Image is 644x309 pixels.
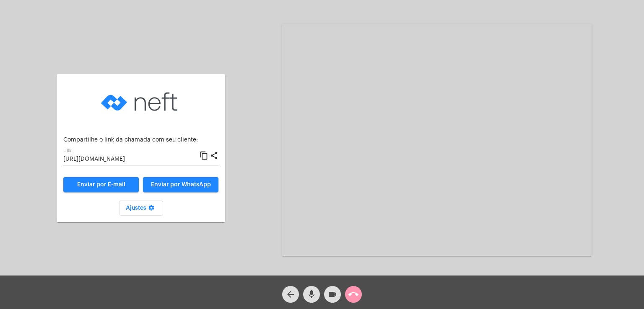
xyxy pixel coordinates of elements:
mat-icon: content_copy [200,151,208,161]
mat-icon: call_end [348,289,358,299]
p: Compartilhe o link da chamada com seu cliente: [63,137,218,143]
span: Enviar por WhatsApp [151,182,211,188]
span: Ajustes [126,205,156,211]
mat-icon: arrow_back [286,289,296,299]
mat-icon: mic [306,289,317,299]
button: Ajustes [119,201,163,216]
span: Enviar por E-mail [77,182,125,188]
mat-icon: settings [146,204,156,214]
mat-icon: videocam [327,289,338,299]
img: logo-neft-novo-2.png [99,81,183,123]
button: Enviar por WhatsApp [143,177,218,192]
mat-icon: share [210,151,218,161]
a: Enviar por E-mail [63,177,139,192]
